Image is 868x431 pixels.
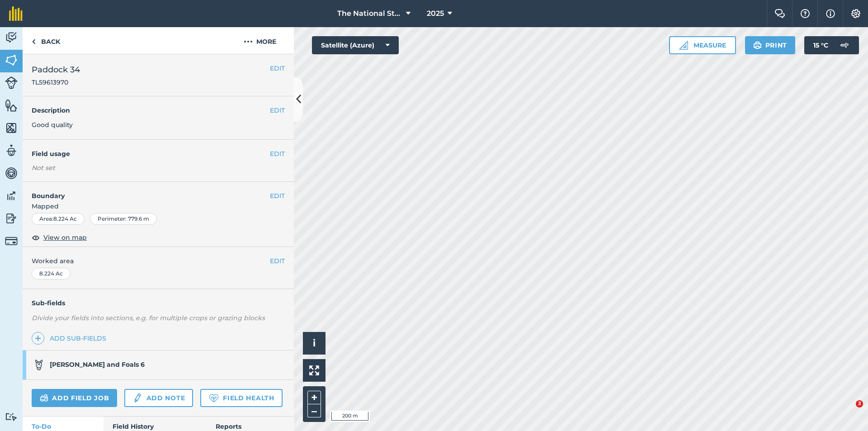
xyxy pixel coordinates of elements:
a: Add sub-fields [32,332,110,345]
span: 2025 [427,8,444,19]
div: Perimeter : 779.6 m [90,213,157,225]
button: EDIT [270,256,285,266]
span: Mapped [23,201,294,211]
span: View on map [43,232,87,242]
button: Print [745,36,796,54]
a: [PERSON_NAME] and Foals 6 [23,350,285,379]
span: 15 ° C [813,36,828,54]
h4: Sub-fields [23,298,294,308]
img: svg+xml;base64,PHN2ZyB4bWxucz0iaHR0cDovL3d3dy53My5vcmcvMjAwMC9zdmciIHdpZHRoPSIxOCIgaGVpZ2h0PSIyNC... [32,232,40,243]
span: Worked area [32,256,285,266]
div: Not set [32,163,285,172]
button: – [307,404,321,417]
img: svg+xml;base64,PD94bWwgdmVyc2lvbj0iMS4wIiBlbmNvZGluZz0idXRmLTgiPz4KPCEtLSBHZW5lcmF0b3I6IEFkb2JlIE... [5,235,18,247]
img: svg+xml;base64,PD94bWwgdmVyc2lvbj0iMS4wIiBlbmNvZGluZz0idXRmLTgiPz4KPCEtLSBHZW5lcmF0b3I6IEFkb2JlIE... [132,393,142,403]
button: i [303,332,325,355]
span: TL59613970 [32,78,80,87]
img: svg+xml;base64,PHN2ZyB4bWxucz0iaHR0cDovL3d3dy53My5vcmcvMjAwMC9zdmciIHdpZHRoPSI1NiIgaGVpZ2h0PSI2MC... [5,99,18,112]
button: View on map [32,232,87,243]
img: svg+xml;base64,PD94bWwgdmVyc2lvbj0iMS4wIiBlbmNvZGluZz0idXRmLTgiPz4KPCEtLSBHZW5lcmF0b3I6IEFkb2JlIE... [5,144,18,157]
img: svg+xml;base64,PD94bWwgdmVyc2lvbj0iMS4wIiBlbmNvZGluZz0idXRmLTgiPz4KPCEtLSBHZW5lcmF0b3I6IEFkb2JlIE... [5,76,18,89]
em: Divide your fields into sections, e.g. for multiple crops or grazing blocks [32,314,265,322]
img: svg+xml;base64,PD94bWwgdmVyc2lvbj0iMS4wIiBlbmNvZGluZz0idXRmLTgiPz4KPCEtLSBHZW5lcmF0b3I6IEFkb2JlIE... [835,36,854,54]
img: Two speech bubbles overlapping with the left bubble in the forefront [774,9,785,18]
button: EDIT [270,105,285,115]
strong: [PERSON_NAME] and Foals 6 [50,360,145,369]
button: + [307,391,321,404]
button: EDIT [270,191,285,201]
img: fieldmargin Logo [9,6,23,21]
img: svg+xml;base64,PHN2ZyB4bWxucz0iaHR0cDovL3d3dy53My5vcmcvMjAwMC9zdmciIHdpZHRoPSI5IiBoZWlnaHQ9IjI0Ii... [32,36,36,47]
button: EDIT [270,149,285,159]
img: svg+xml;base64,PD94bWwgdmVyc2lvbj0iMS4wIiBlbmNvZGluZz0idXRmLTgiPz4KPCEtLSBHZW5lcmF0b3I6IEFkb2JlIE... [5,189,18,203]
button: 15 °C [804,36,859,54]
span: Paddock 34 [32,63,80,76]
img: svg+xml;base64,PD94bWwgdmVyc2lvbj0iMS4wIiBlbmNvZGluZz0idXRmLTgiPz4KPCEtLSBHZW5lcmF0b3I6IEFkb2JlIE... [5,212,18,225]
div: 8.224 Ac [32,268,71,279]
img: svg+xml;base64,PD94bWwgdmVyc2lvbj0iMS4wIiBlbmNvZGluZz0idXRmLTgiPz4KPCEtLSBHZW5lcmF0b3I6IEFkb2JlIE... [40,393,48,403]
span: Good quality [32,121,73,129]
h4: Boundary [23,182,270,201]
img: svg+xml;base64,PHN2ZyB4bWxucz0iaHR0cDovL3d3dy53My5vcmcvMjAwMC9zdmciIHdpZHRoPSIxNCIgaGVpZ2h0PSIyNC... [35,333,41,344]
img: svg+xml;base64,PHN2ZyB4bWxucz0iaHR0cDovL3d3dy53My5vcmcvMjAwMC9zdmciIHdpZHRoPSI1NiIgaGVpZ2h0PSI2MC... [5,53,18,67]
a: Field Health [200,389,282,407]
img: Ruler icon [679,41,688,50]
button: Measure [669,36,736,54]
img: svg+xml;base64,PD94bWwgdmVyc2lvbj0iMS4wIiBlbmNvZGluZz0idXRmLTgiPz4KPCEtLSBHZW5lcmF0b3I6IEFkb2JlIE... [5,412,18,421]
a: Add field job [32,389,117,407]
img: svg+xml;base64,PD94bWwgdmVyc2lvbj0iMS4wIiBlbmNvZGluZz0idXRmLTgiPz4KPCEtLSBHZW5lcmF0b3I6IEFkb2JlIE... [5,31,18,44]
button: More [226,27,294,54]
a: Back [23,27,69,54]
span: 3 [856,400,863,407]
button: Satellite (Azure) [312,36,399,54]
div: Area : 8.224 Ac [32,213,85,225]
a: Add note [124,389,193,407]
img: A question mark icon [800,9,811,18]
img: svg+xml;base64,PHN2ZyB4bWxucz0iaHR0cDovL3d3dy53My5vcmcvMjAwMC9zdmciIHdpZHRoPSI1NiIgaGVpZ2h0PSI2MC... [5,121,18,135]
img: svg+xml;base64,PHN2ZyB4bWxucz0iaHR0cDovL3d3dy53My5vcmcvMjAwMC9zdmciIHdpZHRoPSIyMCIgaGVpZ2h0PSIyNC... [244,36,253,47]
h4: Field usage [32,149,270,159]
img: svg+xml;base64,PHN2ZyB4bWxucz0iaHR0cDovL3d3dy53My5vcmcvMjAwMC9zdmciIHdpZHRoPSIxNyIgaGVpZ2h0PSIxNy... [826,8,835,19]
h4: Description [32,105,285,115]
img: svg+xml;base64,PD94bWwgdmVyc2lvbj0iMS4wIiBlbmNvZGluZz0idXRmLTgiPz4KPCEtLSBHZW5lcmF0b3I6IEFkb2JlIE... [5,166,18,180]
button: EDIT [270,63,285,73]
iframe: Intercom live chat [837,400,859,422]
img: svg+xml;base64,PD94bWwgdmVyc2lvbj0iMS4wIiBlbmNvZGluZz0idXRmLTgiPz4KPCEtLSBHZW5lcmF0b3I6IEFkb2JlIE... [33,360,44,370]
img: A cog icon [850,9,861,18]
span: The National Stud [337,8,402,19]
img: Four arrows, one pointing top left, one top right, one bottom right and the last bottom left [309,365,319,375]
span: i [313,337,316,349]
img: svg+xml;base64,PHN2ZyB4bWxucz0iaHR0cDovL3d3dy53My5vcmcvMjAwMC9zdmciIHdpZHRoPSIxOSIgaGVpZ2h0PSIyNC... [753,40,762,51]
